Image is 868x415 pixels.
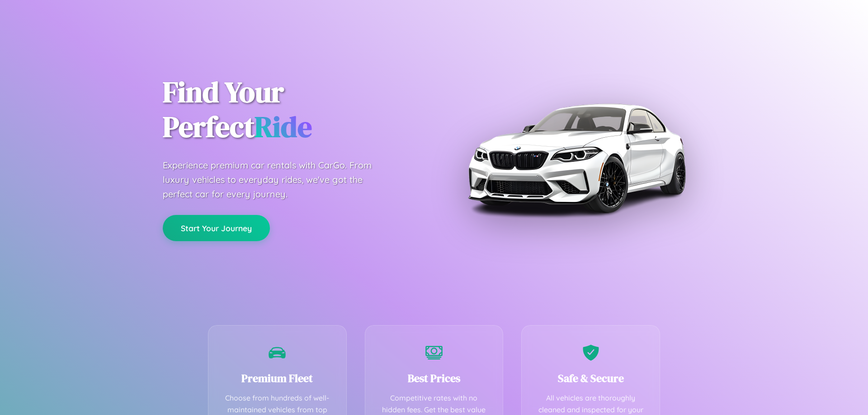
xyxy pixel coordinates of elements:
[379,371,490,386] h3: Best Prices
[163,75,420,145] h1: Find Your Perfect
[535,371,646,386] h3: Safe & Secure
[463,45,689,271] img: Premium BMW car rental vehicle
[163,215,270,241] button: Start Your Journey
[163,158,389,201] p: Experience premium car rentals with CarGo. From luxury vehicles to everyday rides, we've got the ...
[255,107,312,146] span: Ride
[222,371,333,386] h3: Premium Fleet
